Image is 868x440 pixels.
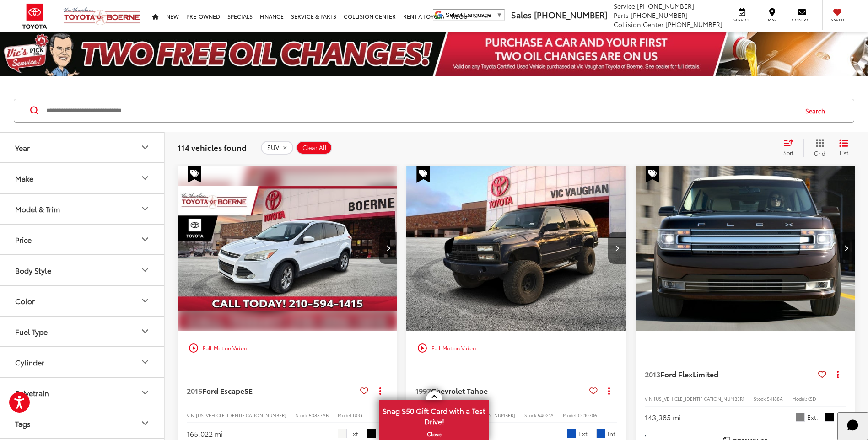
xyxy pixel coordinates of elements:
[177,166,398,331] div: 2015 Ford Escape SE 0
[15,235,32,244] div: Price
[654,395,744,402] span: [US_VEHICLE_IDENTIFICATION_NUMBER]
[415,385,431,396] span: 1997
[645,369,660,379] span: 2013
[534,9,607,21] span: [PHONE_NUMBER]
[45,100,797,122] input: Search by Make, Model, or Keyword
[524,412,538,419] span: Stock:
[494,11,494,18] span: ​
[187,385,202,396] span: 2015
[830,366,846,382] button: Actions
[803,139,832,157] button: Grid View
[827,17,847,23] span: Saved
[825,413,834,422] span: Black
[15,204,60,213] div: Model & Trim
[783,149,793,156] span: Sort
[353,412,362,419] span: U0G
[446,11,491,18] span: Select Language
[267,144,279,151] span: SUV
[645,369,814,379] a: 2013Ford FlexLimited
[406,166,627,331] img: 1997 Chevrolet Tahoe
[188,166,201,183] span: Special
[635,166,856,331] a: 2013 Ford Flex Limited2013 Ford Flex Limited2013 Ford Flex Limited2013 Ford Flex Limited
[614,1,635,11] span: Service
[841,413,865,437] svg: Start Chat
[645,412,681,423] div: 143,385 mi
[596,429,605,438] span: Blue
[202,385,244,396] span: Ford Escape
[837,370,839,378] span: dropdown dots
[140,172,151,183] div: Make
[0,408,165,438] button: TagsTags
[496,11,502,18] span: ▼
[0,378,165,408] button: DrivetrainDrivetrain
[372,382,388,398] button: Actions
[302,144,327,151] span: Clear All
[140,295,151,306] div: Color
[140,142,151,153] div: Year
[732,17,752,23] span: Service
[416,166,430,183] span: Special
[244,385,253,396] span: SE
[779,139,803,157] button: Select sort value
[0,255,165,285] button: Body StyleBody Style
[296,412,309,419] span: Stock:
[380,401,488,429] span: Snag $50 Gift Card with a Test Drive!
[792,17,812,23] span: Contact
[767,395,783,402] span: 54188A
[367,429,376,438] span: Black
[578,412,597,419] span: CC10706
[140,356,151,367] div: Cylinder
[63,7,141,26] img: Vic Vaughan Toyota of Boerne
[807,413,818,422] span: Ext.
[140,387,151,398] div: Drivetrain
[814,149,825,157] span: Grid
[378,429,388,438] span: Int.
[406,166,627,331] div: 1997 Chevrolet Tahoe Base 0
[196,412,286,419] span: [US_VEHICLE_IDENTIFICATION_NUMBER]
[187,412,196,419] span: VIN:
[645,395,654,402] span: VIN:
[0,194,165,224] button: Model & TrimModel & Trim
[0,133,165,162] button: YearYear
[0,317,165,346] button: Fuel TypeFuel Type
[379,387,381,394] span: dropdown dots
[608,387,610,394] span: dropdown dots
[261,141,293,155] button: remove SUV
[296,141,332,155] button: Clear All
[15,358,44,366] div: Cylinder
[15,419,31,428] div: Tags
[140,418,151,429] div: Tags
[635,166,856,331] div: 2013 Ford Flex Limited 0
[693,369,718,379] span: Limited
[178,142,247,153] span: 114 vehicles found
[614,20,663,29] span: Collision Center
[797,99,838,122] button: Search
[177,166,398,331] img: 2015 Ford Escape SE
[187,386,356,396] a: 2015Ford EscapeSE
[660,369,693,379] span: Ford Flex
[15,143,30,152] div: Year
[837,232,855,264] button: Next image
[338,412,353,419] span: Model:
[836,413,846,422] span: Int.
[538,412,554,419] span: 54021A
[140,326,151,337] div: Fuel Type
[511,9,532,21] span: Sales
[15,327,48,336] div: Fuel Type
[637,1,694,11] span: [PHONE_NUMBER]
[754,395,767,402] span: Stock:
[0,347,165,377] button: CylinderCylinder
[762,17,782,23] span: Map
[15,296,35,305] div: Color
[140,234,151,245] div: Price
[140,203,151,214] div: Model & Trim
[415,386,585,396] a: 1997Chevrolet Tahoe
[614,11,629,20] span: Parts
[379,232,397,264] button: Next image
[431,385,488,396] span: Chevrolet Tahoe
[635,166,856,332] img: 2013 Ford Flex Limited
[140,264,151,275] div: Body Style
[665,20,722,29] span: [PHONE_NUMBER]
[796,413,805,422] span: Mineral Gray Metallic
